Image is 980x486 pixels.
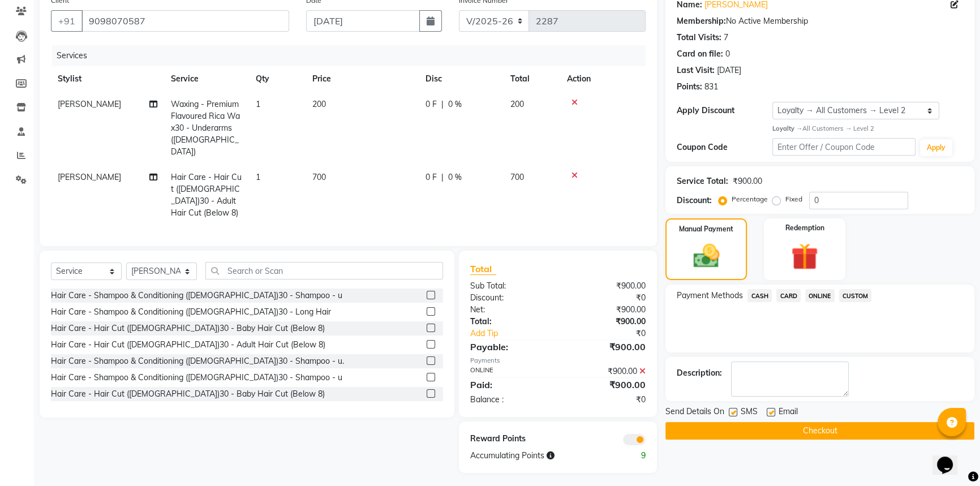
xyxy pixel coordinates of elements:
[677,105,772,117] div: Apply Discount
[425,171,437,183] span: 0 F
[677,15,726,27] div: Membership:
[805,289,835,302] span: ONLINE
[732,194,768,204] label: Percentage
[462,340,558,354] div: Payable:
[470,263,496,275] span: Total
[205,262,443,279] input: Search or Scan
[462,450,607,462] div: Accumulating Points
[677,195,712,207] div: Discount:
[51,322,325,334] div: Hair Care - Hair Cut ([DEMOGRAPHIC_DATA])30 - Baby Hair Cut (Below 8)
[51,339,325,351] div: Hair Care - Hair Cut ([DEMOGRAPHIC_DATA])30 - Adult Hair Cut (Below 8)
[725,48,730,60] div: 0
[677,15,963,27] div: No Active Membership
[462,328,574,339] a: Add Tip
[558,292,654,304] div: ₹0
[665,406,724,420] span: Send Details On
[776,289,801,302] span: CARD
[51,355,344,367] div: Hair Care - Shampoo & Conditioning ([DEMOGRAPHIC_DATA])30 - Shampoo - u.
[462,280,558,292] div: Sub Total:
[677,32,721,44] div: Total Visits:
[665,422,974,440] button: Checkout
[419,66,504,92] th: Disc
[306,66,419,92] th: Price
[560,66,646,92] th: Action
[717,64,741,76] div: [DATE]
[558,280,654,292] div: ₹900.00
[704,81,718,93] div: 831
[677,64,715,76] div: Last Visit:
[606,450,654,462] div: 9
[772,124,963,134] div: All Customers → Level 2
[256,172,260,182] span: 1
[558,365,654,377] div: ₹900.00
[558,378,654,392] div: ₹900.00
[558,316,654,328] div: ₹900.00
[839,289,872,302] span: CUSTOM
[558,304,654,316] div: ₹900.00
[81,10,289,32] input: Search by Name/Mobile/Email/Code
[932,441,969,475] iframe: chat widget
[171,99,240,157] span: Waxing - Premium Flavoured Rica Wax30 - Underarms ([DEMOGRAPHIC_DATA])
[679,224,733,234] label: Manual Payment
[441,171,444,183] span: |
[256,99,260,109] span: 1
[51,66,164,92] th: Stylist
[677,367,722,379] div: Description:
[164,66,249,92] th: Service
[741,406,758,420] span: SMS
[510,99,524,109] span: 200
[677,81,702,93] div: Points:
[733,175,762,187] div: ₹900.00
[677,175,728,187] div: Service Total:
[51,290,342,302] div: Hair Care - Shampoo & Conditioning ([DEMOGRAPHIC_DATA])30 - Shampoo - u
[171,172,242,218] span: Hair Care - Hair Cut ([DEMOGRAPHIC_DATA])30 - Adult Hair Cut (Below 8)
[462,394,558,406] div: Balance :
[462,365,558,377] div: ONLINE
[312,172,326,182] span: 700
[677,48,723,60] div: Card on file:
[58,99,121,109] span: [PERSON_NAME]
[785,194,802,204] label: Fixed
[772,124,802,132] strong: Loyalty →
[920,139,952,156] button: Apply
[785,223,824,233] label: Redemption
[677,290,743,302] span: Payment Methods
[779,406,798,420] span: Email
[724,32,728,44] div: 7
[312,99,326,109] span: 200
[677,141,772,153] div: Coupon Code
[462,433,558,445] div: Reward Points
[574,328,654,339] div: ₹0
[470,356,646,365] div: Payments
[747,289,772,302] span: CASH
[249,66,306,92] th: Qty
[462,316,558,328] div: Total:
[448,171,462,183] span: 0 %
[772,138,915,156] input: Enter Offer / Coupon Code
[685,241,728,271] img: _cash.svg
[441,98,444,110] span: |
[425,98,437,110] span: 0 F
[51,372,342,384] div: Hair Care - Shampoo & Conditioning ([DEMOGRAPHIC_DATA])30 - Shampoo - u
[51,388,325,400] div: Hair Care - Hair Cut ([DEMOGRAPHIC_DATA])30 - Baby Hair Cut (Below 8)
[51,10,83,32] button: +91
[58,172,121,182] span: [PERSON_NAME]
[462,292,558,304] div: Discount:
[783,240,827,274] img: _gift.svg
[448,98,462,110] span: 0 %
[462,378,558,392] div: Paid:
[510,172,524,182] span: 700
[52,45,654,66] div: Services
[558,340,654,354] div: ₹900.00
[51,306,331,318] div: Hair Care - Shampoo & Conditioning ([DEMOGRAPHIC_DATA])30 - Long Hair
[462,304,558,316] div: Net:
[558,394,654,406] div: ₹0
[504,66,560,92] th: Total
